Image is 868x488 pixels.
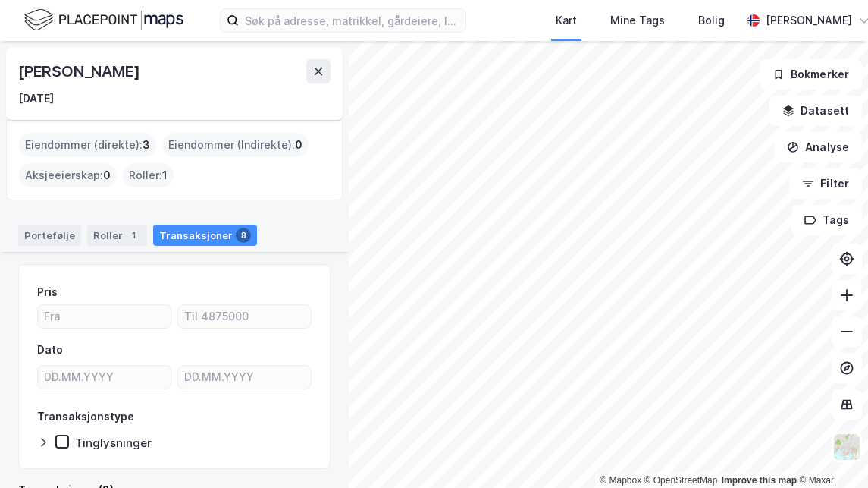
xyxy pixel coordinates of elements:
div: 8 [236,228,251,243]
span: 1 [162,166,168,184]
button: Filter [789,168,862,199]
span: 0 [295,136,302,154]
div: Roller [87,225,147,246]
div: Aksjeeierskap : [19,163,117,187]
span: 3 [143,136,150,154]
button: Bokmerker [760,59,862,90]
div: Eiendommer (direkte) : [19,133,156,157]
span: 0 [103,166,111,184]
button: Tags [791,205,862,235]
div: Kart [556,11,577,30]
input: DD.MM.YYYY [178,366,311,389]
div: [PERSON_NAME] [18,59,143,83]
div: Mine Tags [610,11,665,30]
div: Portefølje [18,225,81,246]
button: Datasett [769,96,862,126]
div: Bolig [698,11,725,30]
img: logo.f888ab2527a4732fd821a326f86c7f29.svg [24,7,183,33]
input: Til 4875000 [178,305,311,328]
div: Pris [37,283,58,301]
div: 1 [126,228,141,243]
div: Tinglysninger [75,436,152,450]
a: Mapbox [600,475,641,486]
input: Søk på adresse, matrikkel, gårdeiere, leietakere eller personer [239,9,465,32]
a: Improve this map [722,475,797,486]
div: Kontrollprogram for chat [792,415,868,488]
iframe: Chat Widget [792,415,868,488]
input: DD.MM.YYYY [38,366,171,389]
div: Dato [37,341,63,359]
div: Transaksjoner [153,225,257,246]
div: Roller : [123,163,174,187]
input: Fra [38,305,171,328]
div: [DATE] [18,90,54,108]
div: Transaksjonstype [37,408,134,426]
div: [PERSON_NAME] [766,11,852,30]
a: OpenStreetMap [644,475,718,486]
button: Analyse [774,132,862,162]
div: Eiendommer (Indirekte) : [162,133,309,157]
